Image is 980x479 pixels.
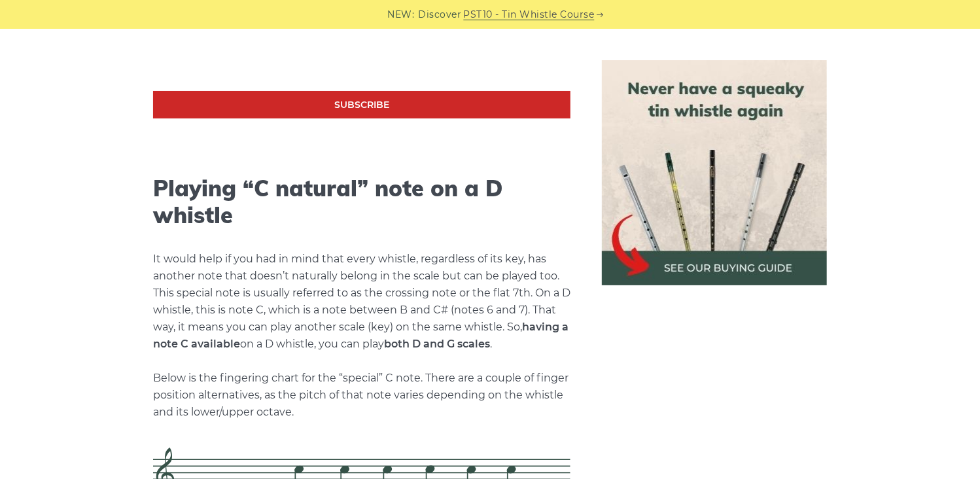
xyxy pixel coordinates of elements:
a: Subscribe [153,91,570,119]
h2: Playing “C natural” note on a D whistle [153,175,570,229]
span: Discover [419,7,462,22]
a: PST10 - Tin Whistle Course [464,7,595,22]
strong: both D and G scales [384,338,490,350]
span: NEW: [388,7,415,22]
img: tin whistle buying guide [602,60,827,285]
p: It would help if you had in mind that every whistle, regardless of its key, has another note that... [153,251,570,421]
